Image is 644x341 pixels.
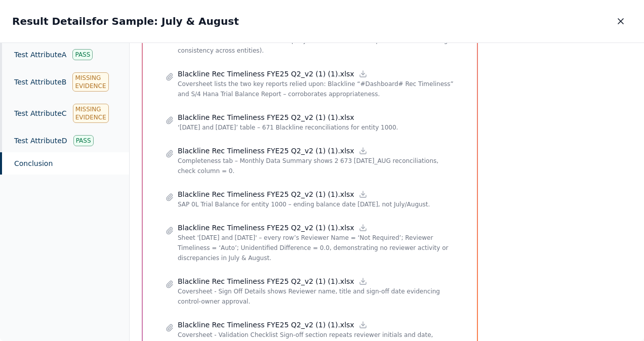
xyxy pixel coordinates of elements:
[358,146,368,155] a: Download file
[358,190,368,199] a: Download file
[178,276,354,286] p: Blackline Rec Timeliness FYE25 Q2_v2 (1) (1).xlsx
[178,146,354,156] p: Blackline Rec Timeliness FYE25 Q2_v2 (1) (1).xlsx
[73,135,94,146] div: Pass
[178,199,454,209] p: SAP 0L Trial Balance for entity 1000 – ending balance date [DATE], not July/August.
[178,156,454,176] p: Completeness tab – Monthly Data Summary shows 2 673 [DATE]_AUG reconciliations, check column = 0.
[358,320,368,329] a: Download file
[178,286,454,307] p: Coversheet ‑ Sign Off Details shows Reviewer name, title and sign-off date evidencing control-own...
[358,277,368,286] a: Download file
[72,72,108,92] div: Missing Evidence
[73,104,109,123] div: Missing Evidence
[178,223,354,233] p: Blackline Rec Timeliness FYE25 Q2_v2 (1) (1).xlsx
[178,69,354,79] p: Blackline Rec Timeliness FYE25 Q2_v2 (1) (1).xlsx
[178,112,354,122] p: Blackline Rec Timeliness FYE25 Q2_v2 (1) (1).xlsx
[178,35,454,56] p: SAP Trial Balance – metadata for company code 3090 with same parameters (confirming consistency a...
[178,79,454,99] p: Coversheet lists the two key reports relied upon: Blackline “#Dashboard# Rec Timeliness” and S/4 ...
[178,189,354,199] p: Blackline Rec Timeliness FYE25 Q2_v2 (1) (1).xlsx
[358,69,368,78] a: Download file
[178,320,354,330] p: Blackline Rec Timeliness FYE25 Q2_v2 (1) (1).xlsx
[12,14,239,28] h2: Result Details for Sample: July & August
[72,49,93,60] div: Pass
[178,122,454,133] p: ‘[DATE] and [DATE]’ table – 671 Blackline reconciliations for entity 1000.
[178,233,454,263] p: Sheet '[DATE] and [DATE]' – every row’s Reviewer Name = ‘Not Required’; Reviewer Timeliness = ‘Au...
[358,223,368,232] a: Download file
